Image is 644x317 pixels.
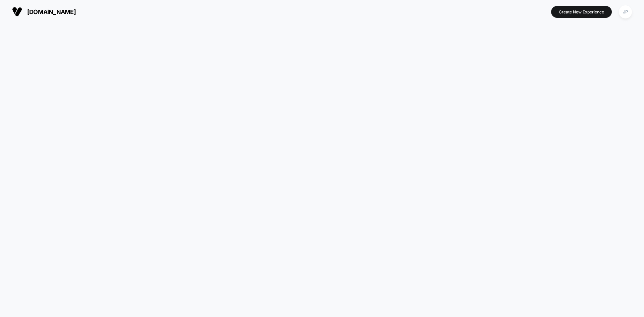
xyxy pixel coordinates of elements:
span: [DOMAIN_NAME] [27,8,76,15]
button: Create New Experience [551,6,612,18]
button: JP [617,5,634,19]
button: [DOMAIN_NAME] [10,6,78,17]
div: JP [619,5,632,18]
img: Visually logo [12,7,22,17]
